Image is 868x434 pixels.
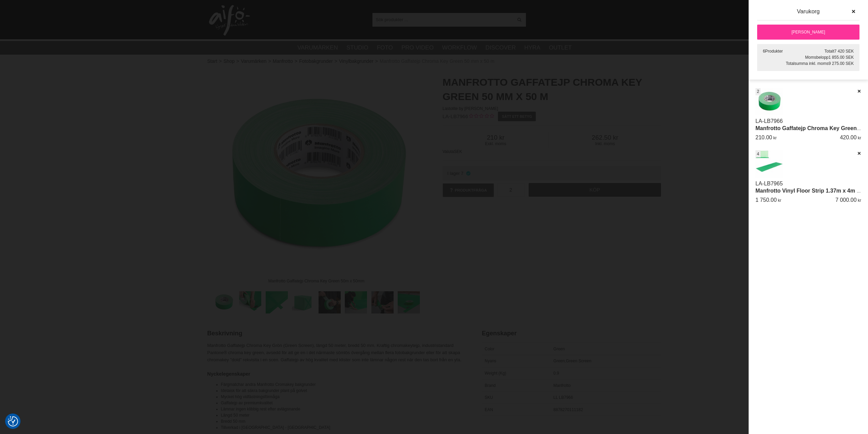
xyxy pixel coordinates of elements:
a: LA-LB7965 [755,181,783,186]
span: 7 420 SEK [834,49,854,54]
span: 1 855.00 SEK [828,55,854,60]
img: Revisit consent button [8,416,18,426]
span: Produkter [765,49,783,54]
span: Momsbelopp [805,55,829,60]
span: 210.00 [755,135,772,140]
a: [PERSON_NAME] [757,25,859,40]
a: LA-LB7966 [755,118,783,124]
span: 6 [763,49,765,54]
span: Varukorg [797,8,820,15]
span: 1 750.00 [755,197,777,203]
span: 2 [757,88,759,95]
img: Manfrotto Gaffatejp Chroma Key Green 50 mm x 50 m [755,88,783,116]
span: Totalsumma inkl. moms [786,61,828,66]
span: 9 275.00 SEK [828,61,854,66]
img: Manfrotto Vinyl Floor Strip 1.37m x 4m Chroma Key Green [755,150,783,178]
button: Samtyckesinställningar [8,415,18,428]
span: 4 [757,151,759,157]
span: 7 000.00 [835,197,856,203]
span: Totalt [824,49,834,54]
span: 420.00 [840,135,857,140]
